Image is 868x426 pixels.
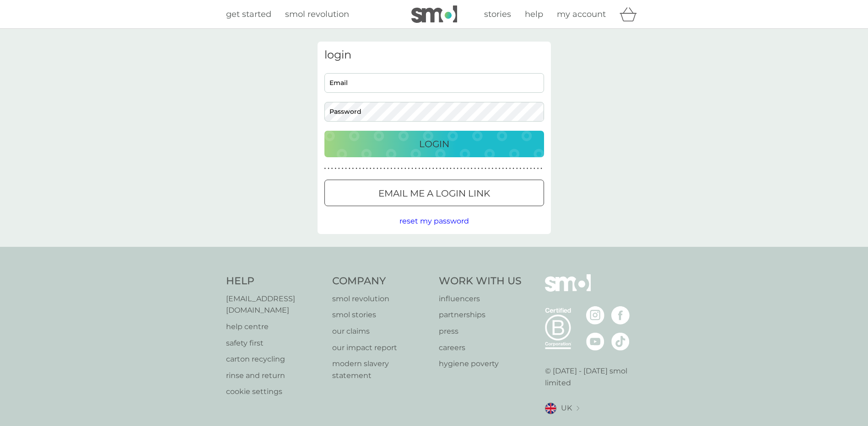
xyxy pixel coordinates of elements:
[332,274,430,288] h4: Company
[540,166,542,171] p: ●
[285,9,349,19] span: smol revolution
[324,180,544,206] button: Email me a login link
[429,166,431,171] p: ●
[481,166,483,171] p: ●
[394,166,396,171] p: ●
[464,166,466,171] p: ●
[484,8,511,21] a: stories
[399,215,469,227] button: reset my password
[620,5,642,23] div: basket
[586,332,604,351] img: visit the smol Youtube page
[525,9,543,19] span: help
[332,358,430,381] a: modern slavery statement
[512,166,514,171] p: ●
[356,166,357,171] p: ●
[460,166,462,171] p: ●
[439,325,522,337] a: press
[398,166,399,171] p: ●
[226,293,323,316] a: [EMAIL_ADDRESS][DOMAIN_NAME]
[342,166,344,171] p: ●
[577,406,579,411] img: select a new location
[418,166,420,171] p: ●
[485,166,486,171] p: ●
[226,337,323,349] a: safety first
[338,166,340,171] p: ●
[324,48,544,62] h3: login
[390,166,392,171] p: ●
[611,306,630,325] img: visit the smol Facebook page
[415,166,417,171] p: ●
[450,166,452,171] p: ●
[408,166,410,171] p: ●
[471,166,473,171] p: ●
[332,309,430,321] a: smol stories
[226,353,323,365] a: carton recycling
[404,166,406,171] p: ●
[370,166,372,171] p: ●
[334,166,336,171] p: ●
[411,166,413,171] p: ●
[557,8,606,21] a: my account
[332,293,430,305] a: smol revolution
[545,403,556,414] img: UK flag
[324,166,326,171] p: ●
[439,342,522,354] a: careers
[226,274,323,288] h4: Help
[488,166,490,171] p: ●
[506,166,507,171] p: ●
[457,166,458,171] p: ●
[557,9,606,19] span: my account
[324,131,544,157] button: Login
[525,8,543,21] a: help
[537,166,539,171] p: ●
[226,370,323,382] p: rinse and return
[401,166,403,171] p: ●
[432,166,434,171] p: ●
[534,166,535,171] p: ●
[478,166,480,171] p: ●
[474,166,476,171] p: ●
[373,166,375,171] p: ●
[439,358,522,370] a: hygiene poverty
[443,166,445,171] p: ●
[516,166,518,171] p: ●
[545,274,591,305] img: smol
[345,166,347,171] p: ●
[226,9,271,19] span: get started
[399,217,469,225] span: reset my password
[332,325,430,337] p: our claims
[499,166,501,171] p: ●
[226,8,271,21] a: get started
[422,166,424,171] p: ●
[439,293,522,305] a: influencers
[530,166,532,171] p: ●
[436,166,438,171] p: ●
[380,166,382,171] p: ●
[545,365,642,389] p: © [DATE] - [DATE] smol limited
[366,166,368,171] p: ●
[331,166,333,171] p: ●
[523,166,525,171] p: ●
[502,166,504,171] p: ●
[332,342,430,354] a: our impact report
[439,274,522,288] h4: Work With Us
[439,309,522,321] a: partnerships
[467,166,469,171] p: ●
[226,321,323,333] p: help centre
[378,186,490,201] p: Email me a login link
[226,386,323,398] a: cookie settings
[520,166,522,171] p: ●
[359,166,361,171] p: ●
